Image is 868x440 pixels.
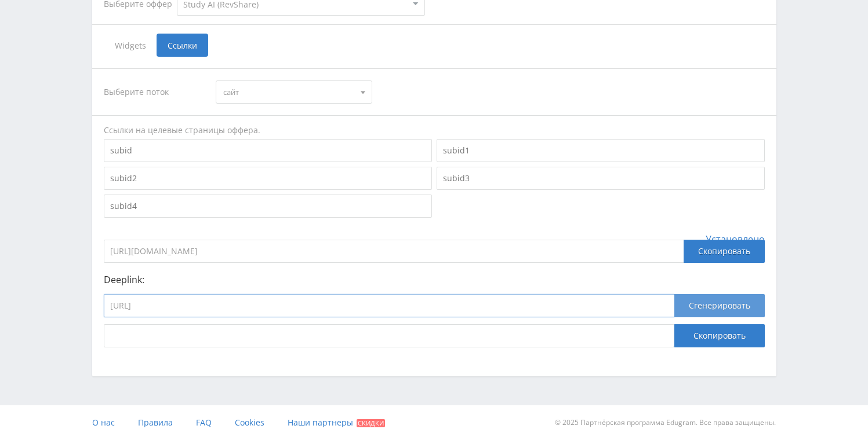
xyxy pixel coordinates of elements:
button: Скопировать [674,324,765,347]
span: Установлено [706,234,765,244]
span: Ссылки [157,34,208,57]
a: Наши партнеры Скидки [288,405,385,440]
span: сайт [223,81,354,103]
input: subid1 [437,139,765,162]
a: О нас [92,405,115,440]
span: Наши партнеры [288,417,353,428]
p: Deeplink: [104,274,765,285]
div: Скопировать [684,240,765,263]
div: © 2025 Партнёрская программа Edugram. Все права защищены. [440,405,776,440]
a: Cookies [235,405,264,440]
span: Скидки [357,419,385,427]
input: subid [104,139,432,162]
span: Правила [138,417,173,428]
input: subid4 [104,195,432,218]
a: Правила [138,405,173,440]
div: Ссылки на целевые страницы оффера. [104,124,765,136]
span: Cookies [235,417,264,428]
input: subid2 [104,167,432,190]
input: subid3 [437,167,765,190]
button: Сгенерировать [674,294,765,317]
span: О нас [92,417,115,428]
span: Widgets [104,34,157,57]
span: FAQ [196,417,212,428]
a: FAQ [196,405,212,440]
div: Выберите поток [104,80,205,104]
